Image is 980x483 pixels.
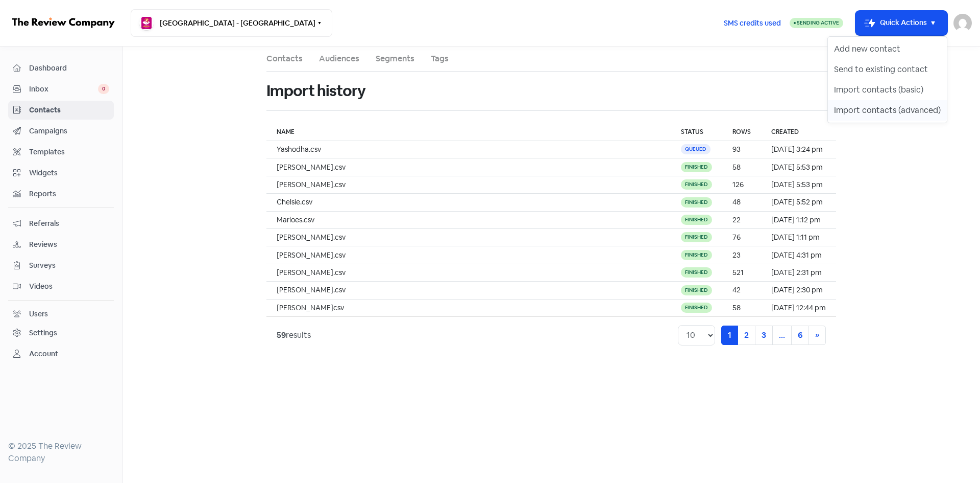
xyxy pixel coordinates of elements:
[8,59,114,78] a: Dashboard
[722,228,761,246] td: 76
[761,299,836,316] td: [DATE] 12:44 pm
[29,147,109,157] span: Templates
[266,264,671,281] td: [PERSON_NAME].csv
[722,123,761,141] th: Rows
[808,326,826,345] a: Next
[29,189,109,199] span: Reports
[8,256,114,275] a: Surveys
[431,53,449,65] a: Tags
[29,63,109,74] span: Dashboard
[266,194,671,211] td: Chelsie.csv
[8,440,114,465] div: © 2025 The Review Company
[722,282,761,299] td: 42
[722,299,761,316] td: 58
[715,17,790,28] a: SMS credits used
[131,9,332,37] button: [GEOGRAPHIC_DATA] - [GEOGRAPHIC_DATA]
[681,285,712,295] div: Finished
[797,19,839,26] span: Sending Active
[8,344,114,363] a: Account
[722,246,761,264] td: 23
[266,211,671,228] td: Marloes.csv
[681,267,712,278] div: Finished
[724,18,781,29] span: SMS credits used
[761,282,836,299] td: [DATE] 2:30 pm
[29,260,109,271] span: Surveys
[953,14,972,32] img: User
[29,105,109,116] span: Contacts
[277,330,286,340] strong: 59
[29,239,109,250] span: Reviews
[8,80,114,99] a: Inbox 0
[29,281,109,292] span: Videos
[266,299,671,316] td: [PERSON_NAME]csv
[29,309,48,319] div: Users
[266,75,365,107] h1: Import history
[761,158,836,176] td: [DATE] 5:53 pm
[761,123,836,141] th: Created
[761,246,836,264] td: [DATE] 4:31 pm
[29,328,57,338] div: Settings
[29,218,109,229] span: Referrals
[738,326,755,345] a: 2
[721,326,738,345] a: 1
[29,168,109,178] span: Widgets
[277,329,311,341] div: results
[8,143,114,162] a: Templates
[98,84,109,94] span: 0
[761,141,836,158] td: [DATE] 3:24 pm
[855,11,947,35] button: Quick Actions
[828,39,947,59] button: Add new contact
[722,158,761,176] td: 58
[681,232,712,242] div: Finished
[681,250,712,260] div: Finished
[681,215,712,225] div: Finished
[376,53,414,65] a: Segments
[266,141,671,158] td: Yashodha.csv
[266,53,303,65] a: Contacts
[29,349,58,359] div: Account
[761,211,836,228] td: [DATE] 1:12 pm
[8,214,114,233] a: Referrals
[761,194,836,211] td: [DATE] 5:52 pm
[29,84,98,95] span: Inbox
[8,185,114,203] a: Reports
[681,197,712,208] div: Finished
[791,326,809,345] a: 6
[828,80,947,100] button: Import contacts (basic)
[29,126,109,136] span: Campaigns
[681,303,712,313] div: Finished
[681,179,712,190] div: Finished
[8,324,114,342] a: Settings
[815,330,819,340] span: »
[266,158,671,176] td: [PERSON_NAME].csv
[828,100,947,121] button: Import contacts (advanced)
[761,264,836,281] td: [DATE] 2:31 pm
[722,141,761,158] td: 93
[772,326,792,345] a: ...
[671,123,722,141] th: Status
[8,277,114,296] a: Videos
[761,176,836,193] td: [DATE] 5:53 pm
[266,228,671,246] td: [PERSON_NAME].csv
[266,123,671,141] th: Name
[8,122,114,141] a: Campaigns
[266,246,671,264] td: [PERSON_NAME].csv
[8,164,114,182] a: Widgets
[722,194,761,211] td: 48
[8,305,114,324] a: Users
[8,235,114,254] a: Reviews
[761,228,836,246] td: [DATE] 1:11 pm
[266,282,671,299] td: [PERSON_NAME].csv
[828,59,947,80] button: Send to existing contact
[681,144,710,154] div: Queued
[319,53,359,65] a: Audiences
[8,101,114,120] a: Contacts
[681,162,712,172] div: Finished
[790,17,843,29] a: Sending Active
[266,176,671,193] td: [PERSON_NAME].csv
[722,264,761,281] td: 521
[722,211,761,228] td: 22
[755,326,773,345] a: 3
[722,176,761,193] td: 126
